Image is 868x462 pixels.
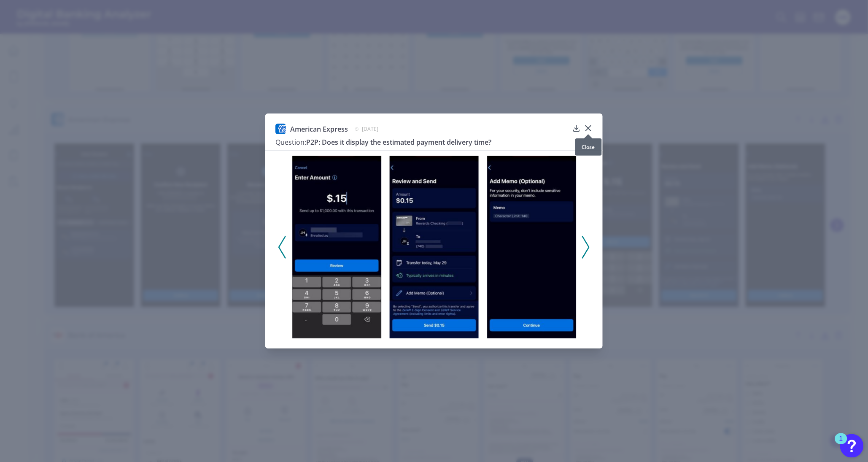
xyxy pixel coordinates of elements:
[290,124,348,134] span: American Express
[362,125,378,132] span: [DATE]
[575,138,602,156] div: Close
[840,434,864,458] button: Open Resource Center, 1 new notification
[275,138,306,147] span: Question:
[275,138,569,147] h3: P2P: Does it display the estimated payment delivery time?
[839,439,843,450] div: 1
